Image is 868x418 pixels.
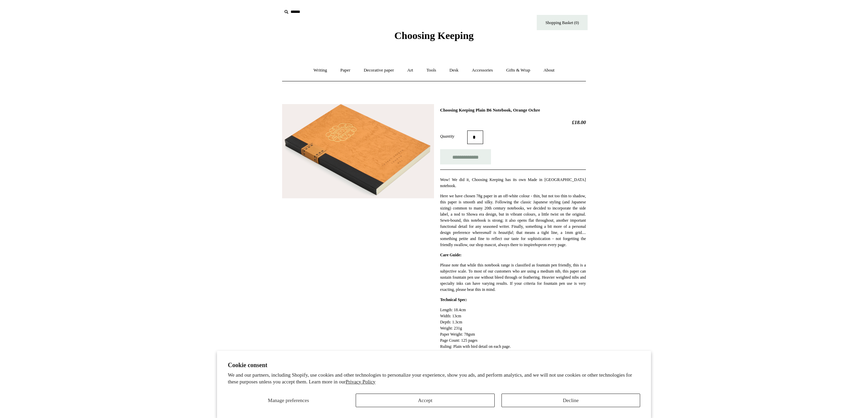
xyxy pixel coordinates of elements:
[334,61,357,79] a: Paper
[440,297,467,302] strong: Technical Spec:
[501,394,640,407] button: Decline
[394,35,474,40] a: Choosing Keeping
[358,61,400,79] a: Decorative paper
[440,133,467,139] label: Quantity
[308,61,333,79] a: Writing
[440,193,586,248] p: Here we have chosen 78g paper in an off-white colour - thin, but not too thin to shadow, this pap...
[440,307,586,380] p: Length: 18.4cm Width: 13cm Depth: 1.3cm Weight: 231g Paper Weight: 78gsm Page Count: 125 pages Ru...
[228,362,640,369] h2: Cookie consent
[440,119,586,125] h2: £18.00
[420,61,442,79] a: Tools
[282,104,434,199] img: Choosing Keeping Plain B6 Notebook, Orange Ochre
[466,61,499,79] a: Accessories
[537,61,561,79] a: About
[401,61,419,79] a: Art
[535,242,542,247] em: hope
[346,379,375,384] a: Privacy Policy
[440,107,586,113] h1: Choosing Keeping Plain B6 Notebook, Orange Ochre
[440,262,586,293] p: Please note that while this notebook range is classified as fountain pen friendly, this is a subj...
[228,394,349,407] button: Manage preferences
[482,230,513,235] em: small is beautiful
[268,398,309,403] span: Manage preferences
[440,253,461,257] strong: Care Guide:
[537,15,588,30] a: Shopping Basket (0)
[443,61,465,79] a: Desk
[356,394,494,407] button: Accept
[440,177,586,189] p: Wow! We did it, Choosing Keeping has its own Made in [GEOGRAPHIC_DATA] notebook.
[500,61,536,79] a: Gifts & Wrap
[228,372,640,385] p: We and our partners, including Shopify, use cookies and other technologies to personalize your ex...
[394,30,474,41] span: Choosing Keeping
